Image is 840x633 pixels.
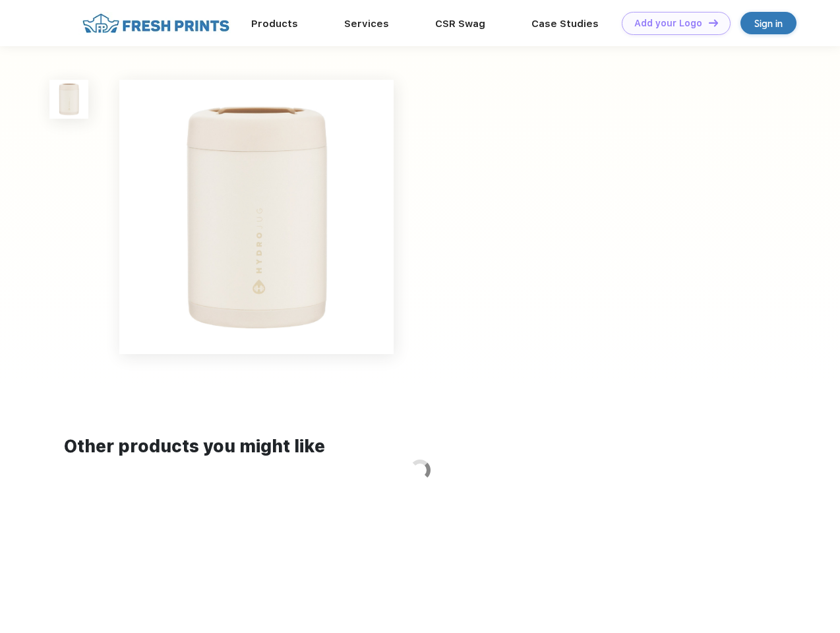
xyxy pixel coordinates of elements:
[709,19,718,26] img: DT
[634,18,702,29] div: Add your Logo
[754,16,783,31] div: Sign in
[119,80,394,354] img: func=resize&h=640
[49,80,88,119] img: func=resize&h=100
[251,18,298,30] a: Products
[740,12,796,34] a: Sign in
[78,12,233,35] img: fo%20logo%202.webp
[64,434,775,460] div: Other products you might like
